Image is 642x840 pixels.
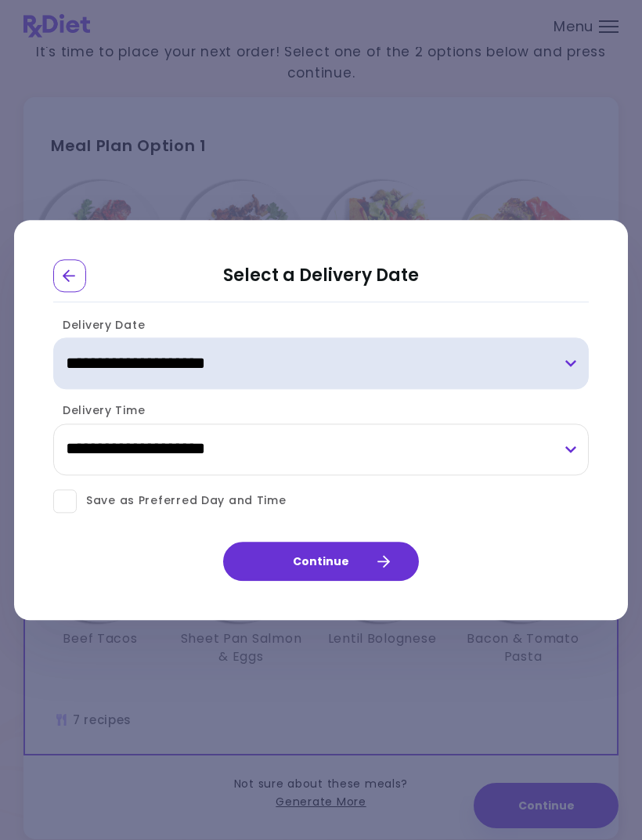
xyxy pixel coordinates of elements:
h2: Select a Delivery Date [53,259,589,302]
span: Save as Preferred Day and Time [77,492,287,511]
label: Delivery Date [53,317,145,333]
label: Delivery Time [53,403,145,419]
div: Go Back [53,259,86,292]
button: Continue [223,542,419,581]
